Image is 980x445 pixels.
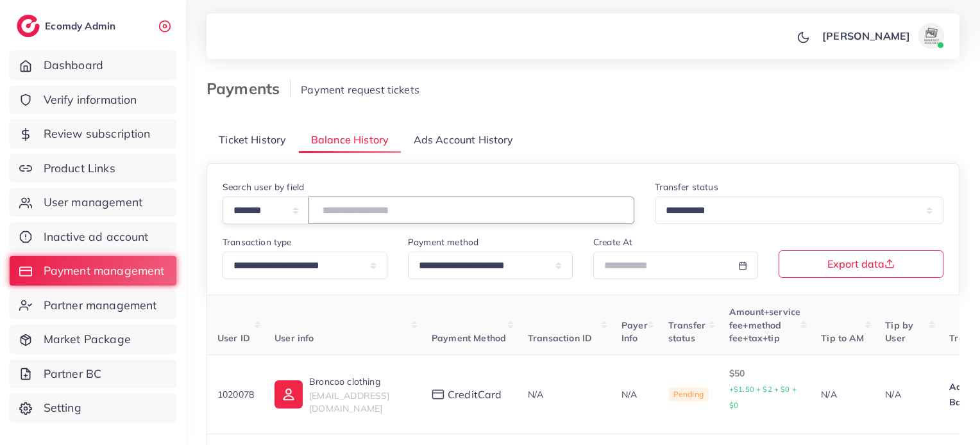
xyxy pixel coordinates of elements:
p: Broncoo clothing [309,374,411,389]
a: Inactive ad account [10,222,176,252]
span: Market Package [44,331,131,348]
a: Payment management [10,256,176,286]
img: ic-user-info.36bf1079.svg [275,380,303,409]
span: User ID [217,332,250,344]
a: Review subscription [10,119,176,149]
p: $50 [729,366,800,413]
label: Transfer status [655,181,718,193]
span: Ads Account History [414,133,514,147]
span: Amount+service fee+method fee+tax+tip [729,306,800,344]
p: N/A [621,387,648,402]
a: Setting [10,393,176,423]
span: Review subscription [44,125,151,142]
a: Dashboard [10,51,176,80]
label: Search user by field [223,181,304,193]
p: 1020078 [217,387,254,402]
span: Payment Method [432,332,506,344]
span: Ticket History [219,133,286,147]
a: [PERSON_NAME]avatar [815,23,949,49]
p: [PERSON_NAME] [822,28,910,44]
span: Product Links [44,160,115,177]
a: Partner management [10,291,176,320]
span: Transaction ID [528,332,592,344]
h2: Ecomdy Admin [45,20,119,32]
span: creditCard [448,387,502,402]
span: Inactive ad account [44,229,149,245]
span: Payment request tickets [301,83,419,96]
h3: Payments [207,79,291,98]
span: Transfer status [668,320,705,344]
a: Partner BC [10,359,176,389]
span: Dashboard [44,57,103,74]
span: Balance History [311,133,389,147]
span: User info [275,332,314,344]
span: Payment management [44,263,165,279]
span: Tip by User [885,320,913,344]
span: Tip to AM [821,332,864,344]
span: Setting [44,400,81,416]
span: Partner BC [44,366,102,382]
p: N/A [821,387,865,402]
label: Payment method [408,236,478,248]
span: Pending [668,387,709,401]
p: N/A [885,387,929,402]
span: [EMAIL_ADDRESS][DOMAIN_NAME] [309,390,389,414]
a: Verify information [10,85,176,115]
label: Transaction type [223,236,292,248]
img: payment [432,389,444,400]
label: Create At [593,236,632,248]
span: User management [44,194,142,211]
a: logoEcomdy Admin [17,15,119,37]
span: Partner management [44,297,157,314]
a: Product Links [10,154,176,183]
img: avatar [918,23,944,49]
img: logo [17,15,40,37]
small: +$1.50 + $2 + $0 + $0 [729,385,797,410]
span: Verify information [44,92,137,108]
a: User management [10,188,176,217]
span: Export data [827,259,895,269]
span: Payer Info [621,320,648,344]
span: N/A [528,389,543,400]
button: Export data [779,250,943,278]
a: Market Package [10,325,176,354]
